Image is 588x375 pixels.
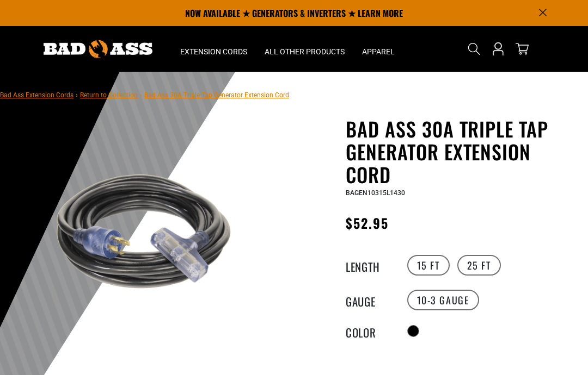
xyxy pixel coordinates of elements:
[144,91,289,99] span: Bad Ass 30A Triple Tap Generator Extension Cord
[346,213,389,233] span: $52.95
[80,91,138,99] a: Return to Collection
[265,47,345,57] span: All Other Products
[32,120,262,349] img: black
[346,324,400,338] legend: Color
[346,293,400,307] legend: Gauge
[346,117,580,186] h1: Bad Ass 30A Triple Tap Generator Extension Cord
[362,47,395,57] span: Apparel
[346,189,405,197] span: BAGEN10315L1430
[457,255,501,276] label: 25 FT
[44,40,152,58] img: Bad Ass Extension Cords
[256,26,353,72] summary: All Other Products
[407,290,479,310] label: 10-3 Gauge
[465,40,483,58] summary: Search
[407,255,450,276] label: 15 FT
[140,91,142,99] span: ›
[353,26,403,72] summary: Apparel
[180,47,247,57] span: Extension Cords
[171,26,256,72] summary: Extension Cords
[76,91,78,99] span: ›
[346,258,400,272] legend: Length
